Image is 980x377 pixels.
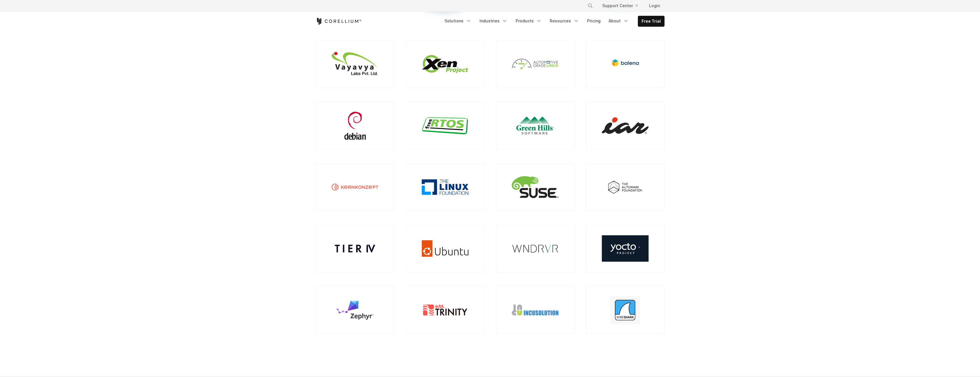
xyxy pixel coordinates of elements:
img: Incusolution [512,304,558,316]
a: WireShark [586,286,665,334]
a: Linux Foundation [406,163,484,211]
div: Navigation Menu [441,16,665,27]
a: Free Trial [638,16,664,26]
a: Pricing [584,16,604,26]
img: Xen [422,54,468,74]
a: Green Hills Software [496,102,574,149]
a: Tier IV [316,225,394,272]
a: Yocto Project [586,225,665,272]
a: Products [512,16,545,26]
a: Wind River [496,225,574,272]
a: Vayava [316,40,394,88]
a: Suse [496,163,574,211]
a: FreeRTOS [406,102,484,149]
a: Support Center [598,1,642,11]
a: Ubuntu [406,225,484,272]
a: Resources [546,16,582,26]
img: Suse [512,176,558,198]
a: Xen [406,40,484,88]
img: Green Hills Software [512,116,558,134]
img: Vayava [332,52,378,76]
img: The Autoware Foundation [606,178,644,196]
a: Industries [476,16,511,26]
img: Kernkonzept [332,184,378,191]
a: Balena [586,40,665,88]
a: Solutions [441,16,475,26]
a: Corellium Home [316,18,361,25]
img: Yocto Project [602,235,648,262]
a: Kernkonzept [316,163,394,211]
img: Linux Foundation [422,179,468,195]
img: Debian [343,111,366,140]
a: The Autoware Foundation [586,163,665,211]
img: WireShark [610,296,640,324]
a: About [605,16,632,26]
img: eSol/Trinity [423,304,467,316]
div: Navigation Menu [580,1,665,11]
img: Ubuntu [422,235,468,262]
img: Tier IV [332,242,378,256]
a: Incusolution [496,286,574,334]
img: IAR [602,117,648,134]
img: Wind River [512,244,558,253]
a: Debian [316,102,394,149]
a: eSol/Trinity [406,286,484,334]
a: IAR [586,102,665,149]
a: Login [644,1,665,11]
img: Automotive Grade Linux [512,59,558,69]
img: FreeRTOS [422,117,468,135]
button: Search [585,1,595,11]
a: Zephyr [316,286,394,334]
a: Automotive Grade Linux [496,40,574,88]
img: Balena [610,50,640,78]
img: Zephyr [336,300,375,320]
